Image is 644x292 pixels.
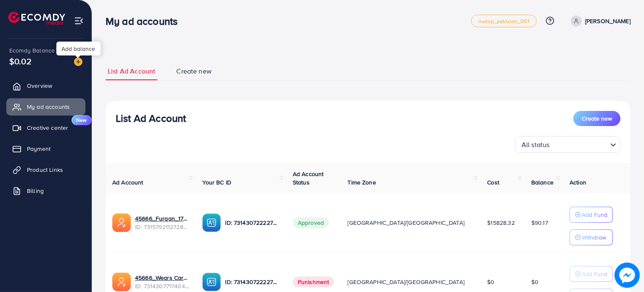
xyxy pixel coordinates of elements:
[27,103,70,111] span: My ad accounts
[6,77,85,94] a: Overview
[531,178,554,187] span: Balance
[582,232,606,242] p: Withdraw
[8,12,65,25] img: logo
[515,136,620,153] div: Search for option
[202,178,231,187] span: Your BC ID
[176,66,212,76] span: Create new
[347,178,376,187] span: Time Zone
[106,15,184,27] h3: My ad accounts
[112,178,143,187] span: Ad Account
[9,46,55,55] span: Ecomdy Balance
[478,18,530,24] span: metap_pakistan_001
[487,178,499,187] span: Cost
[9,55,32,67] span: $0.02
[135,274,189,282] a: 45666_Wears Cart_1702994988704
[293,217,329,228] span: Approved
[135,223,189,231] span: ID: 7315792112728145922
[570,266,613,282] button: Add Fund
[74,16,84,26] img: menu
[570,178,586,187] span: Action
[6,98,85,115] a: My ad accounts
[487,218,514,227] span: $15828.32
[6,119,85,136] a: Creative centerNew
[582,269,607,279] p: Add Fund
[6,140,85,157] a: Payment
[531,218,548,227] span: $90.17
[72,115,92,125] span: New
[585,16,631,26] p: [PERSON_NAME]
[135,282,189,290] span: ID: 7314307717404033026
[6,161,85,178] a: Product Links
[27,82,52,90] span: Overview
[293,276,334,287] span: Punishment
[615,263,640,288] img: image
[202,273,221,291] img: ic-ba-acc.ded83a64.svg
[347,278,464,286] span: [GEOGRAPHIC_DATA]/[GEOGRAPHIC_DATA]
[27,124,68,132] span: Creative center
[135,274,189,291] div: <span class='underline'>45666_Wears Cart_1702994988704</span></br>7314307717404033026
[27,166,63,174] span: Product Links
[487,278,494,286] span: $0
[582,210,607,220] p: Add Fund
[471,15,537,27] a: metap_pakistan_001
[552,137,607,151] input: Search for option
[6,182,85,199] a: Billing
[293,170,324,187] span: Ad Account Status
[135,214,189,223] a: 45666_Furqan_1703340596636
[56,42,101,55] div: Add balance
[74,58,82,66] img: image
[135,214,189,231] div: <span class='underline'>45666_Furqan_1703340596636</span></br>7315792112728145922
[531,278,538,286] span: $0
[108,66,155,76] span: List Ad Account
[27,145,50,153] span: Payment
[347,218,464,227] span: [GEOGRAPHIC_DATA]/[GEOGRAPHIC_DATA]
[112,213,131,232] img: ic-ads-acc.e4c84228.svg
[116,112,186,124] h3: List Ad Account
[520,139,551,151] span: All status
[567,16,631,26] a: [PERSON_NAME]
[582,114,612,123] span: Create new
[202,213,221,232] img: ic-ba-acc.ded83a64.svg
[225,277,279,287] p: ID: 7314307222278832129
[112,273,131,291] img: ic-ads-acc.e4c84228.svg
[570,207,613,223] button: Add Fund
[570,229,613,245] button: Withdraw
[27,187,44,195] span: Billing
[573,111,620,126] button: Create new
[225,218,279,228] p: ID: 7314307222278832129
